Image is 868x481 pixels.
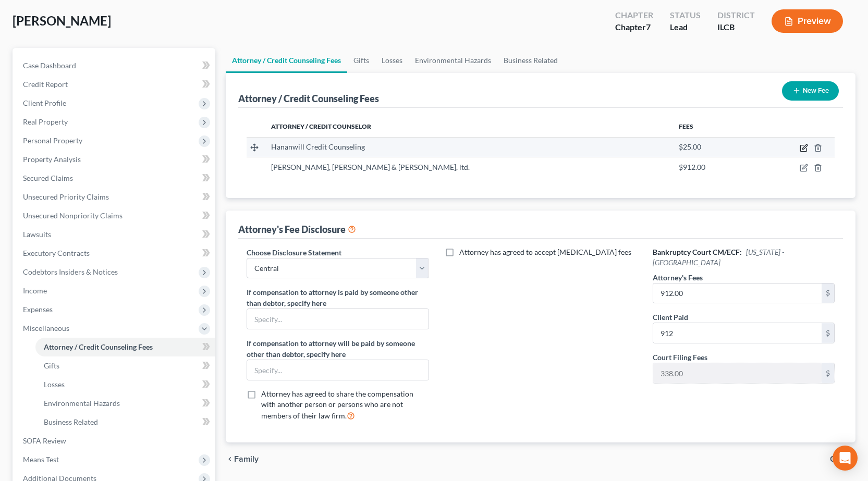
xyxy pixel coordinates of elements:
span: [PERSON_NAME] [13,13,111,28]
span: Lawsuits [23,230,51,239]
span: $912.00 [679,163,705,171]
span: Executory Contracts [23,249,90,257]
label: If compensation to attorney is paid by someone other than debtor, specify here [247,287,429,309]
a: Unsecured Priority Claims [15,188,215,206]
div: Lead [670,21,701,33]
div: $ [822,323,834,343]
span: Family [234,455,259,463]
span: Unsecured Priority Claims [23,192,109,201]
button: chevron_left Family [226,455,259,463]
a: Losses [375,48,409,73]
a: Attorney / Credit Counseling Fees [226,48,347,73]
span: 7 [646,22,651,32]
span: Case Dashboard [23,61,76,70]
button: Gifts chevron_right [830,455,855,463]
a: Executory Contracts [15,244,215,263]
div: Open Intercom Messenger [833,446,858,471]
a: Case Dashboard [15,56,215,75]
div: District [717,9,755,21]
div: ILCB [717,21,755,33]
a: Gifts [347,48,375,73]
span: SOFA Review [23,436,66,445]
a: Environmental Hazards [35,394,215,413]
a: Unsecured Nonpriority Claims [15,206,215,225]
a: Losses [35,375,215,394]
input: 0.00 [653,323,822,343]
div: Status [670,9,701,21]
span: Hananwill Credit Counseling [271,142,365,151]
input: 0.00 [653,283,822,303]
button: New Fee [782,81,839,101]
span: Gifts [830,455,847,463]
span: Income [23,286,47,295]
div: Attorney's Fee Disclosure [238,223,356,236]
a: Credit Report [15,75,215,94]
a: Business Related [497,48,564,73]
label: Attorney's Fees [653,272,703,283]
span: Losses [44,380,65,389]
span: [PERSON_NAME], [PERSON_NAME] & [PERSON_NAME], ltd. [271,163,470,171]
span: Expenses [23,305,53,314]
label: Court Filing Fees [653,352,707,363]
a: Property Analysis [15,150,215,169]
span: Client Profile [23,98,66,107]
span: Real Property [23,117,68,126]
span: Business Related [44,417,98,426]
button: Preview [772,9,843,33]
input: 0.00 [653,363,822,383]
span: Unsecured Nonpriority Claims [23,211,123,220]
a: Attorney / Credit Counseling Fees [35,338,215,356]
a: Secured Claims [15,169,215,188]
span: Gifts [44,361,59,370]
div: Chapter [615,21,653,33]
input: Specify... [247,309,428,329]
span: [US_STATE] - [GEOGRAPHIC_DATA] [653,248,784,267]
span: $25.00 [679,142,701,151]
span: Attorney / Credit Counseling Fees [44,342,153,351]
span: Property Analysis [23,155,81,164]
label: Choose Disclosure Statement [247,247,341,258]
a: SOFA Review [15,431,215,450]
span: Environmental Hazards [44,399,120,408]
span: Secured Claims [23,174,73,182]
span: Attorney has agreed to accept [MEDICAL_DATA] fees [459,248,631,256]
div: Attorney / Credit Counseling Fees [238,92,379,105]
span: Codebtors Insiders & Notices [23,267,118,276]
span: Attorney has agreed to share the compensation with another person or persons who are not members ... [261,389,413,420]
span: Credit Report [23,80,68,89]
a: Environmental Hazards [409,48,497,73]
div: Chapter [615,9,653,21]
input: Specify... [247,360,428,380]
label: Client Paid [653,312,688,323]
div: $ [822,283,834,303]
span: Means Test [23,455,59,464]
h6: Bankruptcy Court CM/ECF: [653,247,835,268]
a: Business Related [35,413,215,431]
a: Gifts [35,356,215,375]
i: chevron_left [226,455,234,463]
a: Lawsuits [15,225,215,244]
span: Miscellaneous [23,324,69,332]
div: $ [822,363,834,383]
label: If compensation to attorney will be paid by someone other than debtor, specify here [247,338,429,360]
span: Personal Property [23,136,82,145]
span: Attorney / Credit Counselor [271,122,371,130]
span: Fees [679,122,693,130]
